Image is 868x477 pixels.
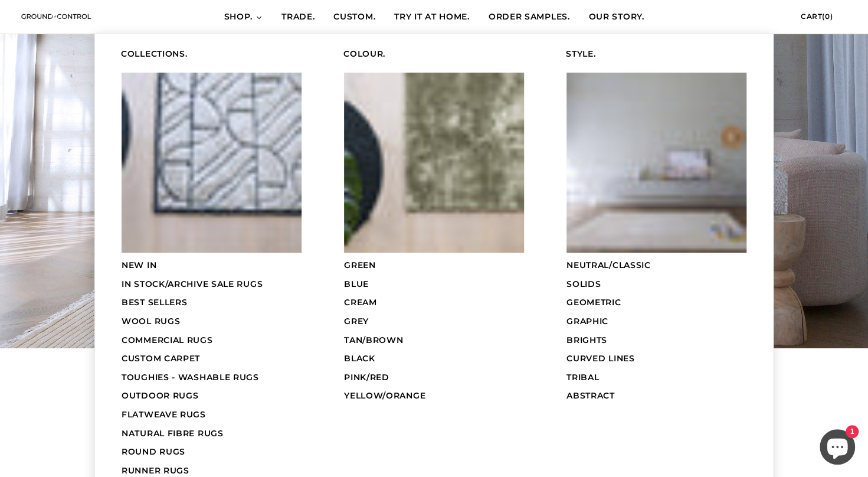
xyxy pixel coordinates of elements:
[551,69,762,256] a: Submenu item
[122,465,189,476] span: RUNNER RUGS
[566,260,651,270] span: NEUTRAL/CLASSIC
[344,73,524,253] img: Submenu item
[551,256,762,275] a: NEUTRAL/CLASSIC
[489,11,570,23] span: ORDER SAMPLES.
[801,12,850,21] a: Cart(0)
[329,293,539,312] a: CREAM
[122,409,206,420] span: FLATWEAVE RUGS
[106,368,317,387] a: TOUGHIES - WASHABLE RUGS
[106,69,317,256] a: Submenu item
[106,331,317,350] a: COMMERCIAL RUGS
[106,406,317,424] a: FLATWEAVE RUGS
[551,368,762,387] a: TRIBAL
[106,312,317,331] a: WOOL RUGS
[479,1,579,34] a: ORDER SAMPLES.
[106,275,317,294] a: IN STOCK/ARCHIVE SALE RUGS
[588,11,644,23] span: OUR STORY.
[122,279,263,289] span: IN STOCK/ARCHIVE SALE RUGS
[106,424,317,443] a: NATURAL FIBRE RUGS
[566,353,634,364] span: CURVED LINES
[344,372,389,383] span: PINK/RED
[329,312,539,331] a: GREY
[566,390,615,401] span: ABSTRACT
[122,353,200,364] span: CUSTOM CARPET
[551,293,762,312] a: GEOMETRIC
[122,428,224,439] span: NATURAL FIBRE RUGS
[333,11,375,23] span: CUSTOM.
[122,316,180,326] span: WOOL RUGS
[801,12,822,21] span: Cart
[122,335,213,345] span: COMMERCIAL RUGS
[106,45,317,64] a: COLLECTIONS.
[106,387,317,406] a: OUTDOOR RUGS
[551,349,762,368] a: CURVED LINES
[329,387,539,406] a: YELLOW/ORANGE
[551,45,762,64] a: STYLE.
[343,48,385,60] span: COLOUR.
[224,11,253,23] span: SHOP.
[579,1,653,34] a: OUR STORY.
[816,429,859,468] inbox-online-store-chat: Shopify online store chat
[215,1,273,34] a: SHOP.
[566,372,599,383] span: TRIBAL
[825,12,830,21] span: 0
[566,316,608,326] span: GRAPHIC
[344,316,369,326] span: GREY
[122,297,187,308] span: BEST SELLERS
[394,11,470,23] span: TRY IT AT HOME.
[329,69,539,256] a: Submenu item
[566,73,746,253] img: Submenu item
[106,256,317,275] a: NEW IN
[122,260,156,270] span: NEW IN
[344,279,369,289] span: BLUE
[122,73,302,253] img: Submenu item
[122,446,185,457] span: ROUND RUGS
[551,312,762,331] a: GRAPHIC
[344,260,376,270] span: GREEN
[329,331,539,350] a: TAN/BROWN
[566,48,595,60] span: STYLE.
[551,387,762,406] a: ABSTRACT
[106,443,317,462] a: ROUND RUGS
[329,349,539,368] a: BLACK
[281,11,315,23] span: TRADE.
[344,297,377,308] span: CREAM
[121,48,187,60] span: COLLECTIONS.
[329,256,539,275] a: GREEN
[566,297,621,308] span: GEOMETRIC
[344,335,403,345] span: TAN/BROWN
[324,1,385,34] a: CUSTOM.
[566,279,601,289] span: SOLIDS
[551,331,762,350] a: BRIGHTS
[329,275,539,294] a: BLUE
[122,390,198,401] span: OUTDOOR RUGS
[344,353,375,364] span: BLACK
[329,368,539,387] a: PINK/RED
[122,372,259,383] span: TOUGHIES - WASHABLE RUGS
[106,293,317,312] a: BEST SELLERS
[106,349,317,368] a: CUSTOM CARPET
[566,335,607,345] span: BRIGHTS
[385,1,479,34] a: TRY IT AT HOME.
[551,275,762,294] a: SOLIDS
[344,390,425,401] span: YELLOW/ORANGE
[272,1,324,34] a: TRADE.
[329,45,539,64] a: COLOUR.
